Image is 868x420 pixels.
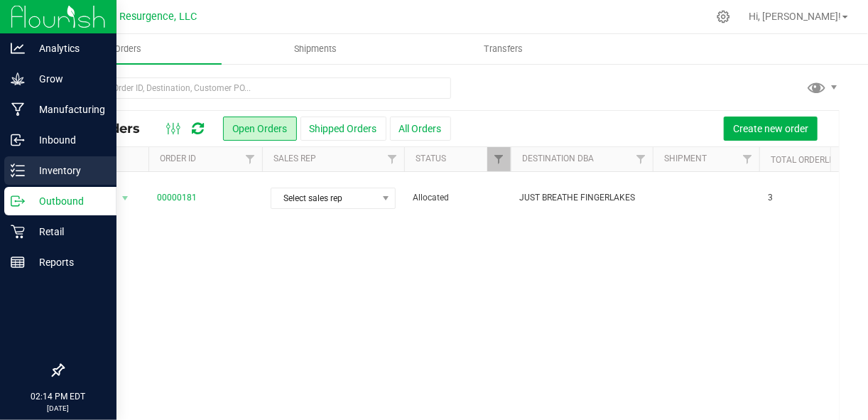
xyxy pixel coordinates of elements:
span: Create new order [733,123,808,134]
inline-svg: Retail [11,225,25,239]
button: Create new order [724,117,818,141]
div: Manage settings [715,10,732,23]
span: Orders [95,43,161,55]
p: Reports [25,254,110,271]
span: select [116,188,134,208]
button: All Orders [390,117,451,141]
p: Inventory [25,162,110,179]
a: Filter [487,147,511,171]
a: Sales Rep [273,154,316,163]
p: Grow [25,70,110,87]
p: [DATE] [6,403,110,414]
span: Shipments [275,43,356,55]
a: Orders [34,34,222,64]
a: Transfers [409,34,597,64]
inline-svg: Analytics [11,41,25,55]
a: Filter [629,147,653,171]
p: Analytics [25,40,110,57]
p: Retail [25,223,110,240]
p: Outbound [25,193,110,210]
span: Rural Resurgence, LLC [93,11,197,23]
span: Hi, [PERSON_NAME]! [749,11,841,22]
inline-svg: Grow [11,72,25,86]
a: Order ID [160,154,196,163]
inline-svg: Inventory [11,163,25,178]
a: Total Orderlines [771,155,847,165]
a: 00000181 [157,191,197,205]
p: 02:14 PM EDT [6,390,110,403]
inline-svg: Outbound [11,194,25,208]
a: Filter [239,147,262,171]
a: Status [416,154,446,163]
input: Search Order ID, Destination, Customer PO... [63,77,451,99]
a: Filter [381,147,404,171]
span: Select sales rep [271,188,377,208]
inline-svg: Reports [11,255,25,269]
a: Filter [736,147,759,171]
inline-svg: Inbound [11,133,25,147]
button: Shipped Orders [300,117,386,141]
p: Inbound [25,131,110,149]
a: Destination DBA [522,154,594,163]
inline-svg: Manufacturing [11,102,25,117]
span: Allocated [413,191,502,205]
span: Transfers [465,43,542,55]
p: Manufacturing [25,101,110,118]
span: JUST BREATHE FINGERLAKES [519,191,644,205]
button: Open Orders [223,117,297,141]
a: Shipment [664,154,707,163]
a: Shipments [222,34,409,64]
span: 3 [768,191,773,205]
